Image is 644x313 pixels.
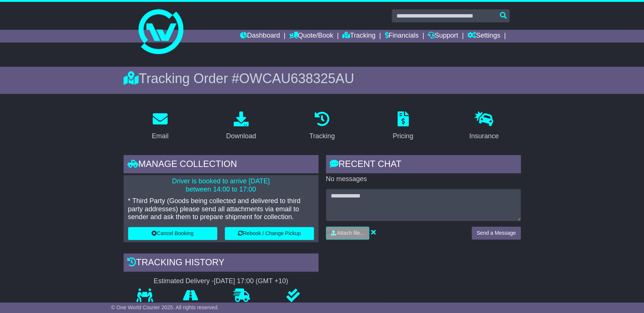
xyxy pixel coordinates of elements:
p: * Third Party (Goods being collected and delivered to third party addresses) please send all atta... [128,197,314,221]
button: Cancel Booking [128,227,217,240]
div: Tracking history [124,253,318,274]
div: Manage collection [124,155,318,175]
div: Estimated Delivery - [124,277,318,285]
a: Support [428,30,458,42]
div: RECENT CHAT [326,155,521,175]
a: Settings [467,30,500,42]
a: Tracking [304,109,339,144]
div: Tracking [309,131,335,141]
div: [DATE] 17:00 (GMT +10) [214,277,288,285]
button: Rebook / Change Pickup [225,227,314,240]
a: Email [147,109,173,144]
a: Tracking [342,30,375,42]
button: Send a Message [472,227,520,240]
p: Driver is booked to arrive [DATE] between 14:00 to 17:00 [128,177,314,193]
p: No messages [326,175,521,183]
div: Download [226,131,256,141]
a: Quote/Book [289,30,333,42]
a: Financials [385,30,419,42]
div: Insurance [469,131,499,141]
a: Dashboard [240,30,280,42]
div: Pricing [393,131,413,141]
div: Tracking Order # [124,70,521,86]
span: OWCAU638325AU [239,71,354,86]
div: Email [152,131,168,141]
span: © One World Courier 2025. All rights reserved. [111,304,219,310]
a: Download [221,109,261,144]
a: Insurance [464,109,504,144]
a: Pricing [388,109,418,144]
